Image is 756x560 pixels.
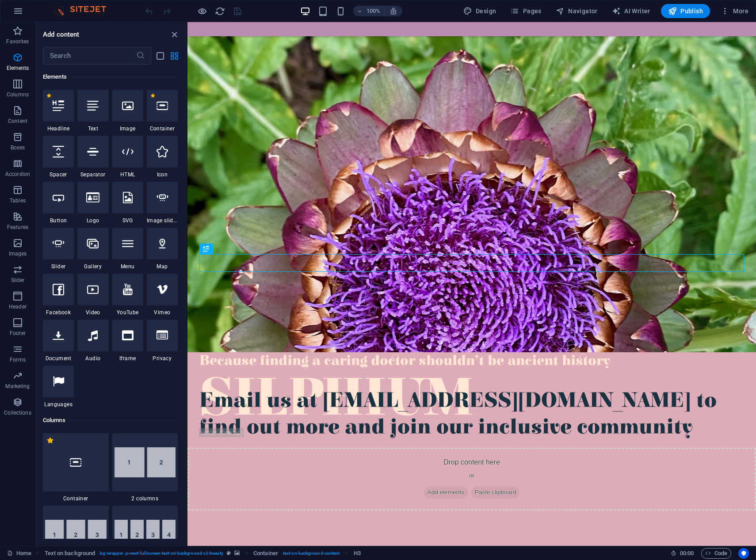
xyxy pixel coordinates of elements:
[169,29,179,40] button: close panel
[680,548,694,559] span: 00 00
[112,125,143,132] span: Image
[717,4,752,18] button: More
[43,355,74,362] span: Document
[43,29,80,40] h6: Add content
[112,320,143,362] div: Iframe
[77,171,108,178] span: Separator
[9,250,27,257] p: Images
[46,437,54,444] span: Remove from favorites
[11,277,25,284] p: Slider
[77,228,108,270] div: Gallery
[556,7,598,15] span: Navigator
[112,90,143,132] div: Image
[112,171,143,178] span: HTML
[77,125,108,132] span: Text
[215,6,225,16] i: Reload page
[147,182,178,224] div: Image slider
[112,182,143,224] div: SVG
[43,415,178,426] h6: Columns
[43,72,178,82] h6: Elements
[227,551,231,556] i: This element is a customizable preset
[43,171,74,178] span: Spacer
[112,355,143,362] span: Iframe
[77,217,108,224] span: Logo
[10,197,26,204] p: Tables
[112,274,143,316] div: YouTube
[77,136,108,178] div: Separator
[234,551,240,556] i: This element contains a background
[77,320,108,362] div: Audio
[77,90,108,132] div: Text
[5,383,30,390] p: Marketing
[671,548,694,559] h6: Session time
[147,274,178,316] div: Vimeo
[43,47,136,65] input: Search
[112,263,143,270] span: Menu
[197,6,207,16] button: Click here to leave preview mode and continue editing
[147,228,178,270] div: Map
[169,50,179,61] button: grid-view
[45,548,95,559] span: Click to select. Double-click to edit
[43,125,74,132] span: Headline
[705,548,727,559] span: Code
[701,548,731,559] button: Code
[11,144,25,151] p: Boxes
[253,548,278,559] span: Click to select. Double-click to edit
[214,6,225,16] button: reload
[45,548,361,559] nav: breadcrumb
[46,93,51,98] span: Remove from favorites
[147,309,178,316] span: Vimeo
[7,91,29,98] p: Columns
[43,274,74,316] div: Facebook
[661,4,710,18] button: Publish
[7,224,28,231] p: Features
[7,548,31,559] a: Click to cancel selection. Double-click to open Pages
[552,4,601,18] button: Navigator
[284,464,332,476] span: Paste clipboard
[8,118,27,125] p: Content
[282,548,340,559] span: . text-on-background-content
[147,263,178,270] span: Map
[43,433,109,502] div: Container
[460,4,500,18] button: Design
[721,7,748,15] span: More
[51,6,117,16] img: Editor Logo
[460,4,500,18] div: Design (Ctrl+Alt+Y)
[43,309,74,316] span: Facebook
[5,171,30,178] p: Accordion
[147,90,178,132] div: Container
[77,309,108,316] span: Video
[147,355,178,362] span: Privacy
[112,433,178,502] div: 2 columns
[147,125,178,132] span: Container
[510,7,541,15] span: Pages
[237,464,280,476] span: Add elements
[7,65,29,72] p: Elements
[43,320,74,362] div: Document
[155,50,165,61] button: list-view
[147,136,178,178] div: Icon
[738,548,749,559] button: Usercentrics
[43,182,74,224] div: Button
[115,447,176,477] img: 2-columns.svg
[4,409,31,416] p: Collections
[43,90,74,132] div: Headline
[147,217,178,224] span: Image slider
[43,228,74,270] div: Slider
[112,309,143,316] span: YouTube
[77,182,108,224] div: Logo
[9,303,27,310] p: Header
[115,520,176,550] img: 4columns.svg
[147,320,178,362] div: Privacy
[354,548,361,559] span: Click to select. Double-click to edit
[43,366,74,408] div: Languages
[668,7,703,15] span: Publish
[612,7,650,15] span: AI Writer
[10,330,26,337] p: Footer
[112,495,178,502] span: 2 columns
[147,171,178,178] span: Icon
[43,263,74,270] span: Slider
[463,7,496,15] span: Design
[77,355,108,362] span: Audio
[77,274,108,316] div: Video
